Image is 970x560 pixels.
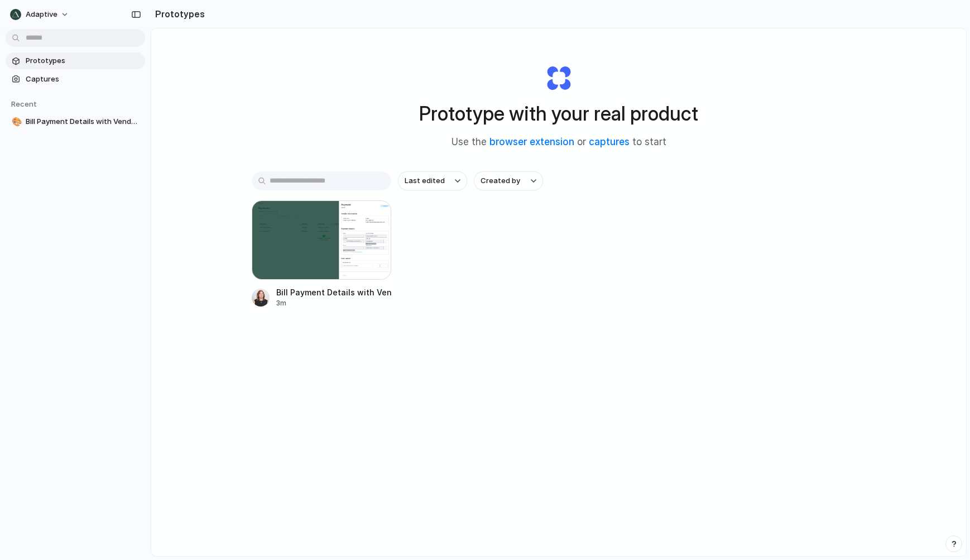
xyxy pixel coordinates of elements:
span: Captures [26,74,141,85]
a: Bill Payment Details with Vendor InfoBill Payment Details with Vendor Info3m [252,200,391,308]
a: Prototypes [6,52,145,69]
button: 🎨 [10,116,21,127]
button: Last edited [398,171,467,190]
a: 🎨Bill Payment Details with Vendor Info [6,113,145,130]
button: Adaptive [6,6,75,23]
span: Created by [481,175,520,186]
div: Bill Payment Details with Vendor Info [276,286,391,298]
span: Recent [11,99,37,108]
span: Last edited [405,175,445,186]
span: Use the or to start [452,135,666,150]
span: Adaptive [26,9,57,20]
span: Prototypes [26,55,141,66]
div: 🎨 [12,116,20,128]
a: browser extension [489,136,574,147]
div: 3m [276,298,391,308]
a: captures [589,136,630,147]
a: Captures [6,71,145,88]
h1: Prototype with your real product [419,99,698,128]
h2: Prototypes [151,7,205,21]
span: Bill Payment Details with Vendor Info [26,116,141,127]
button: Created by [474,171,543,190]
